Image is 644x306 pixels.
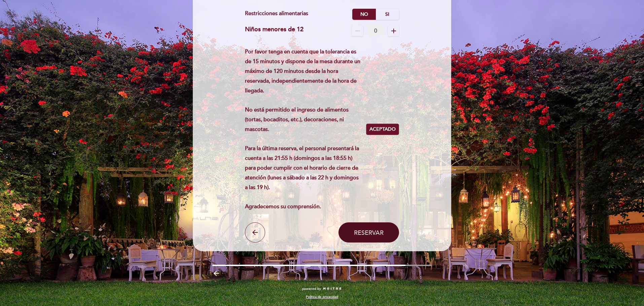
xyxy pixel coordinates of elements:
div: Niños menores de 12 [245,25,303,36]
img: MEITRE [323,287,342,291]
label: Si [375,9,399,20]
label: No [352,9,376,20]
span: Reservar [354,229,384,236]
a: Política de privacidad [306,295,338,299]
span: Aceptado [369,126,396,133]
button: Reservar [338,222,399,243]
div: Restricciones alimentarias [245,9,353,20]
button: Aceptado [366,124,399,135]
i: remove [354,27,362,35]
span: powered by [302,287,321,291]
i: arrow_back [251,228,259,236]
i: arrow_backward [212,269,220,277]
i: add [390,27,398,35]
button: arrow_back [245,222,265,243]
a: powered by [302,287,342,291]
div: Por favor tenga en cuenta que la tolerancia es de 15 minutos y dispone de la mesa durante un máxi... [245,47,366,212]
